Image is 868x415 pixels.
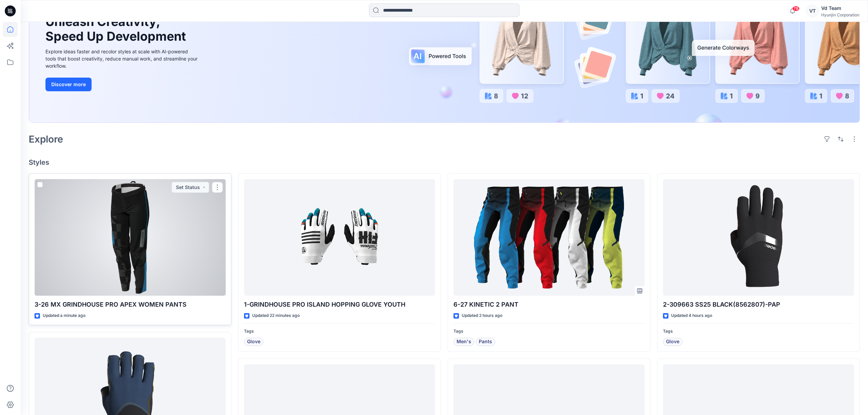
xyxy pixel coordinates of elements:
[453,179,645,296] a: 6-27 KINETIC 2 PANT
[663,328,854,335] p: Tags
[45,14,189,44] h1: Unleash Creativity, Speed Up Development
[666,338,679,346] span: Glove
[244,179,435,296] a: 1-GRINDHOUSE PRO ISLAND HOPPING GLOVE YOUTH
[821,4,859,12] div: Vd Team
[45,78,199,91] a: Discover more
[29,134,63,145] h2: Explore
[462,312,502,319] p: Updated 2 hours ago
[29,158,860,166] h4: Styles
[453,328,645,335] p: Tags
[457,338,471,346] span: Men's
[663,179,854,296] a: 2-309663 SS25 BLACK(8562807)-PAP
[244,328,435,335] p: Tags
[663,300,854,309] p: 2-309663 SS25 BLACK(8562807)-PAP
[821,12,859,17] div: Hyunjin Corporation
[35,300,226,309] p: 3-26 MX GRINDHOUSE PRO APEX WOMEN PANTS
[247,338,260,346] span: Glove
[671,312,712,319] p: Updated 4 hours ago
[45,78,92,91] button: Discover more
[244,300,435,309] p: 1-GRINDHOUSE PRO ISLAND HOPPING GLOVE YOUTH
[806,5,818,17] div: VT
[252,312,300,319] p: Updated 22 minutes ago
[792,6,800,11] span: 78
[479,338,492,346] span: Pants
[45,48,199,69] div: Explore ideas faster and recolor styles at scale with AI-powered tools that boost creativity, red...
[35,179,226,296] a: 3-26 MX GRINDHOUSE PRO APEX WOMEN PANTS
[43,312,85,319] p: Updated a minute ago
[453,300,645,309] p: 6-27 KINETIC 2 PANT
